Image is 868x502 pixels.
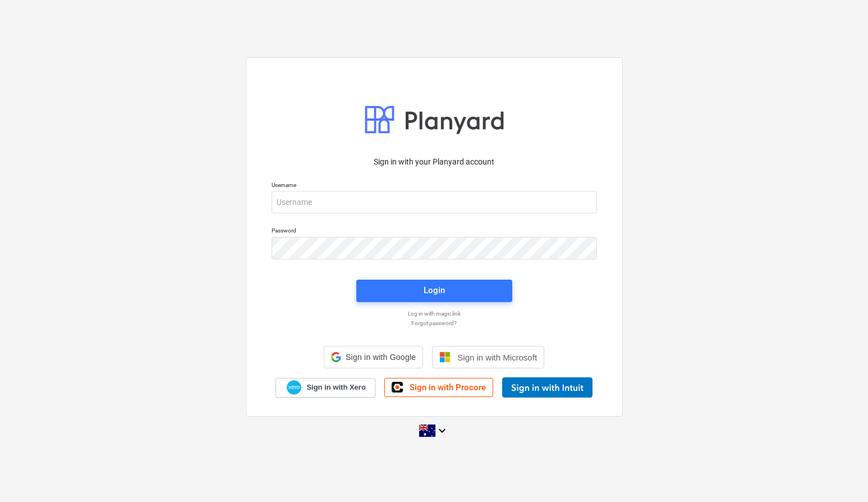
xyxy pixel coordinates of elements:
input: Username [272,191,597,213]
p: Password [272,227,597,236]
a: Forgot password? [266,320,603,327]
span: Sign in with Google [346,353,416,362]
div: Login [424,283,445,298]
a: Sign in with Procore [384,378,493,397]
div: Sign in with Google [324,346,423,368]
p: Sign in with your Planyard account [272,156,597,168]
span: Sign in with Microsoft [457,353,537,362]
a: Sign in with Xero [275,378,375,398]
span: Sign in with Xero [306,382,365,393]
img: Xero logo [287,380,301,395]
span: Sign in with Procore [410,382,486,393]
button: Login [356,280,512,302]
i: keyboard_arrow_down [435,424,449,437]
img: Microsoft logo [439,352,451,363]
p: Username [272,181,597,191]
a: Log in with magic link [266,310,603,317]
